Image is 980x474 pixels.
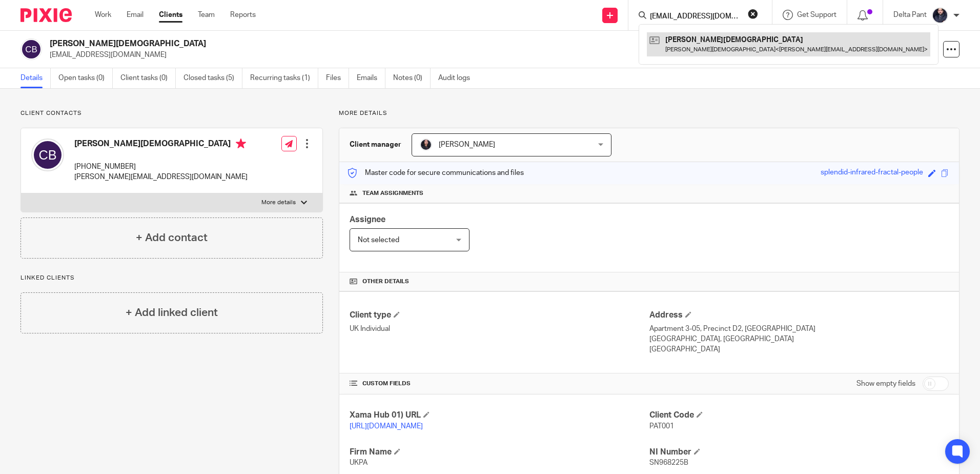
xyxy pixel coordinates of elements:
[439,141,495,148] span: [PERSON_NAME]
[58,68,113,88] a: Open tasks (0)
[250,68,318,88] a: Recurring tasks (1)
[649,324,949,334] p: Apartment 3-05, Precinct D2, [GEOGRAPHIC_DATA]
[120,68,176,88] a: Client tasks (0)
[74,162,248,172] p: [PHONE_NUMBER]
[362,278,409,286] span: Other details
[932,7,948,24] img: dipesh-min.jpg
[127,10,144,20] a: Email
[21,109,323,117] p: Client contacts
[350,215,385,224] span: Assignee
[350,410,649,421] h4: Xama Hub 01) URL
[748,9,758,19] button: Clear
[261,199,296,207] p: More details
[393,68,431,88] a: Notes (0)
[350,447,649,458] h4: Firm Name
[126,305,218,321] h4: + Add linked client
[649,423,674,430] span: PAT001
[50,38,666,49] h2: [PERSON_NAME][DEMOGRAPHIC_DATA]
[350,324,649,334] p: UK Individual
[95,10,111,20] a: Work
[350,459,367,466] span: UKPA
[183,68,242,88] a: Closed tasks (5)
[821,167,923,179] div: splendid-infrared-fractal-people
[31,139,64,171] img: svg%3E
[438,68,478,88] a: Audit logs
[358,236,399,244] span: Not selected
[198,10,215,20] a: Team
[21,274,323,282] p: Linked clients
[893,10,927,20] p: Delta Pant
[649,459,688,466] span: SN968225B
[21,38,42,60] img: svg%3E
[357,68,385,88] a: Emails
[21,68,51,88] a: Details
[136,230,208,246] h4: + Add contact
[420,139,432,151] img: MicrosoftTeams-image.jfif
[350,140,401,150] h3: Client manager
[21,8,72,22] img: Pixie
[74,139,248,151] h4: [PERSON_NAME][DEMOGRAPHIC_DATA]
[649,447,949,458] h4: NI Number
[230,10,256,20] a: Reports
[50,50,820,60] p: [EMAIL_ADDRESS][DOMAIN_NAME]
[797,11,836,18] span: Get Support
[347,168,524,178] p: Master code for secure communications and files
[159,10,182,20] a: Clients
[326,68,349,88] a: Files
[649,410,949,421] h4: Client Code
[649,334,949,344] p: [GEOGRAPHIC_DATA], [GEOGRAPHIC_DATA]
[362,189,423,197] span: Team assignments
[350,423,423,430] a: [URL][DOMAIN_NAME]
[649,310,949,321] h4: Address
[74,172,248,182] p: [PERSON_NAME][EMAIL_ADDRESS][DOMAIN_NAME]
[339,109,959,117] p: More details
[236,139,246,149] i: Primary
[350,310,649,321] h4: Client type
[856,379,915,389] label: Show empty fields
[350,380,649,388] h4: CUSTOM FIELDS
[649,344,949,354] p: [GEOGRAPHIC_DATA]
[649,12,741,22] input: Search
